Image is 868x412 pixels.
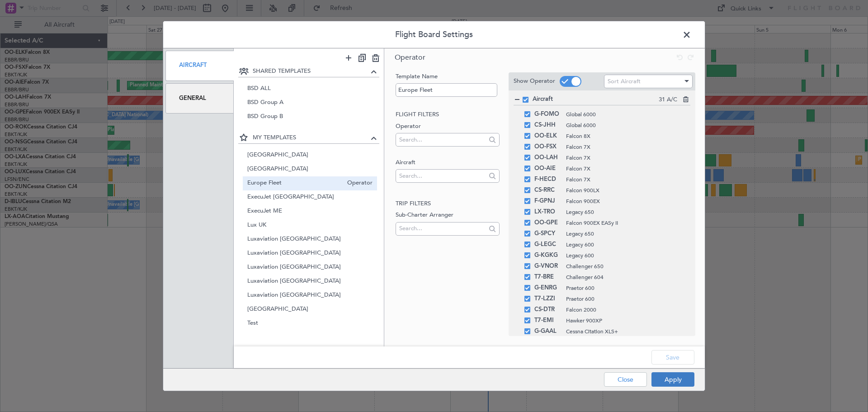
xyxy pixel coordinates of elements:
span: OO-LAH [534,152,561,163]
label: Sub-Charter Arranger [396,211,499,220]
input: Search... [399,222,486,235]
span: Aircraft [533,95,659,104]
span: OO-ELK [534,131,561,142]
span: Legacy 650 [566,230,682,238]
span: Challenger 650 [566,262,682,270]
span: Global 6000 [566,121,682,129]
span: Cessna Citation XLS+ [566,327,682,336]
input: Search... [399,169,486,183]
span: Test [247,319,373,328]
span: Falcon 7X [566,165,682,173]
span: T7-BRE [534,272,561,283]
span: BSD ALL [247,84,373,94]
div: General [165,83,234,114]
span: Legacy 650 [566,208,682,216]
span: Luxaviation [GEOGRAPHIC_DATA] [247,263,373,272]
span: Global 6000 [566,110,682,118]
span: Praetor 600 [566,295,682,303]
span: Luxaviation [GEOGRAPHIC_DATA] [247,249,373,258]
span: 31 A/C [659,95,677,104]
span: Falcon 7X [566,143,682,151]
span: Luxaviation [GEOGRAPHIC_DATA] [247,235,373,244]
span: SHARED TEMPLATES [253,67,369,76]
input: Search... [399,133,486,147]
span: [GEOGRAPHIC_DATA] [247,151,373,160]
span: Europe Fleet [247,179,343,188]
span: [GEOGRAPHIC_DATA] [247,165,373,174]
span: G-GAAL [534,326,561,337]
span: T7-EMI [534,315,561,326]
span: OO-GPE [534,218,561,228]
label: Aircraft [396,158,499,167]
span: Falcon 900EX [566,197,682,205]
span: BSD Group A [247,98,373,108]
h2: Trip filters [396,199,499,208]
span: G-VNOR [534,261,561,272]
span: Falcon 7X [566,154,682,162]
span: G-KGKG [534,250,561,261]
span: Sort Aircraft [608,77,641,85]
label: Operator [396,122,499,131]
label: Show Operator [514,77,555,86]
span: F-HECD [534,174,561,185]
span: Luxaviation [GEOGRAPHIC_DATA] [247,291,373,300]
span: Lux UK [247,221,373,230]
span: OO-FSX [534,142,561,152]
span: Luxaviation [GEOGRAPHIC_DATA] [247,277,373,286]
span: Operator [395,52,425,62]
span: Challenger 604 [566,273,682,281]
span: BSD Group B [247,112,373,122]
span: [GEOGRAPHIC_DATA] [247,305,373,314]
button: Apply [651,372,694,387]
span: Hawker 900XP [566,317,682,325]
span: Legacy 600 [566,241,682,249]
span: T7-LZZI [534,294,561,304]
span: CS-RRC [534,185,561,196]
span: G-SPCY [534,228,561,239]
span: Operator [343,179,373,188]
span: CS-DTR [534,304,561,315]
span: Falcon 2000 [566,306,682,314]
span: ExecuJet ME [247,207,373,216]
span: F-GPNJ [534,196,561,207]
span: CS-JHH [534,120,561,131]
h2: Flight filters [396,110,499,119]
span: G-FOMO [534,109,561,120]
span: Falcon 900EX EASy II [566,219,682,227]
span: LX-TRO [534,207,561,218]
button: Close [604,372,647,387]
span: OO-AIE [534,163,561,174]
span: G-ENRG [534,283,561,294]
div: Aircraft [165,51,234,81]
label: Template Name [396,72,499,81]
span: Praetor 600 [566,284,682,292]
span: MY TEMPLATES [253,133,369,142]
span: Falcon 900LX [566,186,682,194]
span: ExecuJet [GEOGRAPHIC_DATA] [247,193,373,202]
header: Flight Board Settings [163,21,705,48]
span: Falcon 8X [566,132,682,140]
span: Falcon 7X [566,175,682,184]
span: G-LEGC [534,239,561,250]
span: Legacy 600 [566,251,682,260]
